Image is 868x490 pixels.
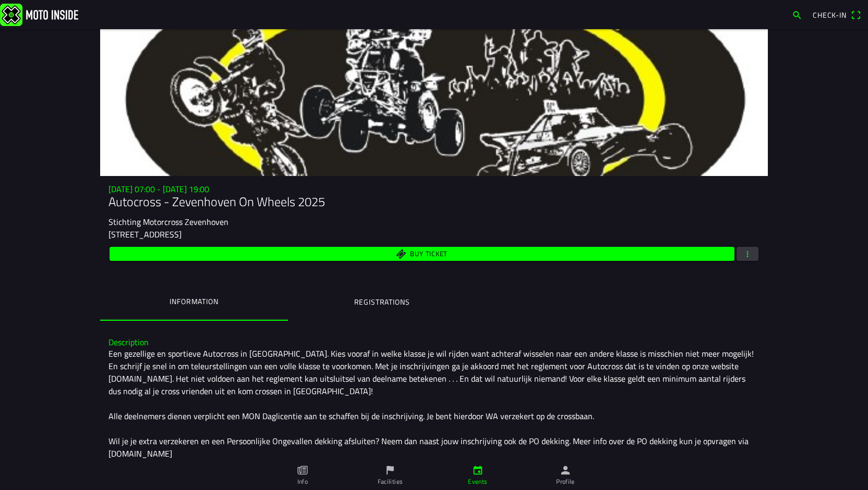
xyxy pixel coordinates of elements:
[472,464,484,476] ion-icon: calendar
[108,347,759,460] div: Een gezellige en sportieve Autocross in [GEOGRAPHIC_DATA]. Kies vooraf in welke klasse je wil rij...
[556,477,575,486] ion-label: Profile
[108,194,759,209] h1: Autocross - Zevenhoven On Wheels 2025
[297,464,308,476] ion-icon: paper
[354,296,410,308] ion-label: Registrations
[787,6,807,23] a: search
[468,477,487,486] ion-label: Events
[560,464,571,476] ion-icon: person
[384,464,396,476] ion-icon: flag
[297,477,308,486] ion-label: Info
[108,337,759,347] h3: Description
[410,250,448,257] span: Buy ticket
[813,9,847,20] span: Check-in
[170,296,218,307] ion-label: Information
[378,477,403,486] ion-label: Facilities
[108,228,182,241] ion-text: [STREET_ADDRESS]
[807,6,866,23] a: Check-inqr scanner
[108,184,759,194] h3: [DATE] 07:00 - [DATE] 19:00
[108,216,228,228] ion-text: Stichting Motorcross Zevenhoven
